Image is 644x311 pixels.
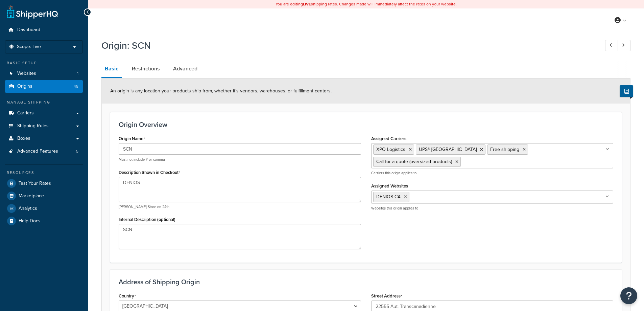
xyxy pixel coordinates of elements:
li: Advanced Features [5,145,83,158]
span: Scope: Live [17,44,41,50]
a: Origins48 [5,80,83,93]
a: Boxes [5,132,83,145]
a: Test Your Rates [5,177,83,190]
span: Marketplace [19,193,44,199]
a: Carriers [5,107,83,119]
span: DENIOS CA [376,193,401,200]
a: Dashboard [5,24,83,36]
label: Street Address [371,293,402,299]
label: Country [119,293,136,299]
h1: Origin: SCN [101,39,593,52]
a: Previous Record [605,40,618,51]
label: Description Shown in Checkout [119,170,180,175]
button: Open Resource Center [620,287,637,304]
span: Advanced Features [17,149,58,154]
label: Origin Name [119,136,145,141]
p: Carriers this origin applies to [371,171,614,176]
b: LIVE [303,1,311,7]
span: 1 [77,71,78,76]
a: Analytics [5,202,83,215]
span: Boxes [17,136,30,141]
a: Help Docs [5,215,83,227]
span: Origins [17,84,32,89]
span: Shipping Rules [17,123,49,129]
div: Resources [5,170,83,176]
span: Call for a quote (oversized products) [376,158,452,165]
li: Websites [5,67,83,80]
a: Basic [101,61,122,78]
a: Advanced Features5 [5,145,83,158]
span: An origin is any location your products ship from, whether it’s vendors, warehouses, or fulfillme... [110,87,332,94]
a: Advanced [170,61,201,77]
a: Websites1 [5,67,83,80]
textarea: SCN [119,224,361,249]
a: Shipping Rules [5,120,83,132]
span: Dashboard [17,27,40,33]
span: Test Your Rates [19,181,51,186]
span: 5 [76,149,78,154]
span: Carriers [17,110,34,116]
h3: Address of Shipping Origin [119,278,613,286]
span: 48 [74,84,78,89]
div: Manage Shipping [5,99,83,105]
a: Next Record [618,40,631,51]
span: Analytics [19,206,37,212]
span: XPO Logistics [376,146,405,153]
p: Must not include # or comma [119,157,361,162]
span: UPS® [GEOGRAPHIC_DATA] [419,146,477,153]
p: Websites this origin applies to [371,206,614,211]
div: Basic Setup [5,60,83,66]
h3: Origin Overview [119,121,613,128]
label: Assigned Carriers [371,136,406,141]
label: Assigned Websites [371,183,408,188]
textarea: DENIOS [119,177,361,202]
button: Show Help Docs [620,85,633,97]
a: Marketplace [5,190,83,202]
span: Websites [17,71,36,76]
span: Help Docs [19,218,41,224]
a: Restrictions [128,61,163,77]
span: Free shipping [490,146,519,153]
li: Origins [5,80,83,93]
p: [PERSON_NAME] Store on 24th [119,204,361,209]
label: Internal Description (optional) [119,217,175,222]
